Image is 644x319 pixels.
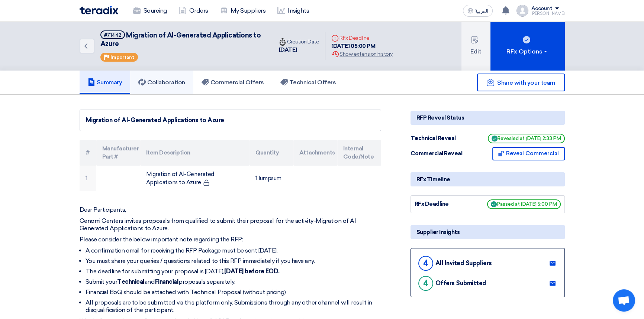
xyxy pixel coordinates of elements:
[127,3,173,19] a: Sourcing
[249,140,293,166] th: Quantity
[531,12,565,16] div: [PERSON_NAME]
[475,9,488,14] span: العربية
[337,140,381,166] th: Internal Code/Note
[80,6,118,14] img: Teradix logo
[173,3,214,19] a: Orders
[193,71,272,94] a: Commercial Offers
[293,140,337,166] th: Attachments
[410,172,565,186] div: RFx Timeline
[613,289,635,312] div: Open chat
[435,280,486,287] div: Offers Submitted
[516,5,528,17] img: profile_test.png
[492,147,565,160] button: Reveal Commercial
[497,79,555,86] span: Share with your team
[490,22,565,71] button: RFx Options
[418,276,433,291] div: 4
[272,71,344,94] a: Technical Offers
[80,236,381,243] p: Please consider the below important note regarding the RFP:
[138,79,185,86] h5: Collaboration
[415,200,470,208] div: RFx Deadline
[271,3,315,19] a: Insights
[487,199,561,209] span: Passed at [DATE] 5:00 PM
[331,42,392,51] div: [DATE] 05:00 PM
[86,268,381,275] li: The deadline for submitting your proposal is [DATE],
[80,140,96,166] th: #
[506,47,548,56] div: RFx Options
[86,247,381,254] li: A confirmation email for receiving the RFP Package must be sent [DATE].
[280,79,336,86] h5: Technical Offers
[104,33,121,38] div: #71442
[86,257,381,265] li: You must share your queries / questions related to this RFP immediately if you have any.
[279,46,319,54] div: [DATE]
[86,289,381,296] li: Financial BoQ should be attached with Technical Proposal (without pricing)
[202,79,264,86] h5: Commercial Offers
[140,166,249,191] td: Migration of AI-Generated Applications to Azure
[88,79,122,86] h5: Summary
[110,55,134,60] span: Important
[86,116,375,125] div: Migration of AI-Generated Applications to Azure
[463,5,493,17] button: العربية
[461,22,490,71] button: Edit
[86,299,381,314] li: All proposals are to be submitted via this platform only. Submissions through any other channel w...
[140,140,249,166] th: Item Description
[531,6,553,12] div: Account
[249,166,293,191] td: 1 lumpsum
[80,206,381,214] p: Dear Participants,
[100,30,264,49] h5: Migration of AI-Generated Applications to Azure
[86,278,381,286] li: Submit your and proposals separately.
[117,278,145,285] strong: Technical
[410,149,466,158] div: Commercial Reveal
[96,140,140,166] th: Manufacturer Part #
[214,3,271,19] a: My Suppliers
[80,71,131,94] a: Summary
[331,50,392,58] div: Show extension history
[331,34,392,42] div: RFx Deadline
[80,217,381,232] p: Cenomi Centers invites proposals from qualified to submit their proposal for the activity-Migrati...
[80,166,96,191] td: 1
[488,134,565,143] span: Revealed at [DATE] 2:33 PM
[100,31,261,48] span: Migration of AI-Generated Applications to Azure
[418,256,433,271] div: 4
[130,71,193,94] a: Collaboration
[410,225,565,239] div: Supplier Insights
[224,268,280,275] strong: [DATE] before EOD.
[435,260,492,267] div: All Invited Suppliers
[279,38,319,46] div: Creation Date
[410,134,466,143] div: Technical Reveal
[410,111,565,125] div: RFP Reveal Status
[155,278,178,285] strong: Financial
